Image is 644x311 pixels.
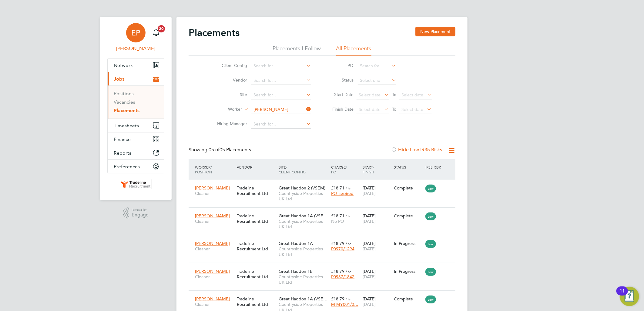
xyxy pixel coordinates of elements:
label: Client Config [212,63,247,68]
span: Cleaner [195,191,234,196]
span: / hr [346,297,351,301]
span: £18.79 [331,241,344,246]
span: EP [132,29,140,37]
span: Countryside Properties UK Ltd [279,274,328,285]
span: Powered by [132,207,149,212]
span: PO Expired [331,191,354,196]
span: / Position [195,165,212,174]
nav: Main navigation [100,17,172,200]
span: Countryside Properties UK Ltd [279,246,328,257]
label: Site [212,92,247,97]
button: Open Resource Center, 11 new notifications [620,287,639,306]
div: 11 [619,291,625,299]
span: Ellie Page [107,45,164,52]
span: Select date [401,92,423,98]
span: Low [425,240,436,248]
input: Search for... [251,76,311,85]
span: [PERSON_NAME] [195,213,230,219]
span: Great Haddon 1A (VSE… [279,213,327,219]
span: Countryside Properties UK Ltd [279,191,328,202]
span: [PERSON_NAME] [195,185,230,191]
span: Low [425,212,436,220]
button: New Placement [415,27,455,36]
a: [PERSON_NAME]CleanerTradeline Recruitment LtdGreat Haddon 2 (VSEM)Countryside Properties UK Ltd£1... [193,182,455,187]
span: Low [425,268,436,276]
span: £18.71 [331,185,344,191]
span: P0987/1842 [331,274,354,279]
div: In Progress [394,269,423,274]
a: [PERSON_NAME]CleanerTradeline Recruitment LtdGreat Haddon 1A (VSE…Countryside Properties UK Ltd£1... [193,210,455,215]
div: Complete [394,185,423,191]
span: Countryside Properties UK Ltd [279,219,328,229]
span: [PERSON_NAME] [195,296,230,302]
button: Preferences [108,160,164,173]
span: Great Haddon 1A (VSE… [279,296,327,302]
div: [DATE] [361,182,393,199]
input: Search for... [251,120,311,129]
span: Low [425,185,436,192]
div: [DATE] [361,238,393,255]
span: Great Haddon 2 (VSEM) [279,185,325,191]
div: Status [393,162,424,172]
span: To [390,91,398,99]
label: Status [326,77,354,83]
span: Low [425,296,436,303]
input: Search for... [251,91,311,99]
div: [DATE] [361,266,393,283]
a: [PERSON_NAME]CleanerTradeline Recruitment LtdGreat Haddon 1ACountryside Properties UK Ltd£18.79 /... [193,237,455,242]
div: Tradeline Recruitment Ltd [235,293,277,310]
a: Vacancies [114,99,135,105]
img: tradelinerecruitment-logo-retina.png [120,179,152,189]
span: [DATE] [363,302,376,307]
div: IR35 Risk [424,162,445,172]
span: [DATE] [363,246,376,252]
span: M-MY001/0… [331,302,358,307]
li: All Placements [336,45,371,56]
input: Search for... [251,62,311,70]
span: £18.79 [331,269,344,274]
div: [DATE] [361,210,393,227]
label: Start Date [326,92,354,97]
span: [DATE] [363,219,376,224]
div: Complete [394,213,423,219]
div: Worker [193,162,235,177]
button: Jobs [108,72,164,85]
button: Finance [108,132,164,146]
div: Charge [330,162,361,177]
button: Timesheets [108,119,164,132]
span: P0970/1294 [331,246,354,252]
span: Cleaner [195,219,234,224]
span: 05 of [209,147,220,153]
span: Great Haddon 1A [279,241,313,246]
span: Great Haddon 1B [279,269,313,274]
span: £18.79 [331,296,344,302]
span: Reports [114,150,131,156]
button: Reports [108,146,164,159]
button: Network [108,59,164,72]
div: In Progress [394,241,423,246]
span: [DATE] [363,274,376,279]
div: Tradeline Recruitment Ltd [235,210,277,227]
span: / hr [346,241,351,246]
input: Select one [358,76,396,85]
label: Hide Low IR35 Risks [391,147,442,153]
span: £18.71 [331,213,344,219]
span: / Finish [363,165,374,174]
li: Placements I Follow [273,45,321,56]
span: Select date [359,92,381,98]
span: [PERSON_NAME] [195,241,230,246]
div: Site [277,162,330,177]
span: Select date [401,107,423,112]
div: Vendor [235,162,277,172]
span: Cleaner [195,302,234,307]
input: Search for... [358,62,396,70]
span: Select date [359,107,381,112]
span: / Client Config [279,165,306,174]
a: [PERSON_NAME]CleanerTradeline Recruitment LtdGreat Haddon 1A (VSE…Countryside Properties UK Ltd£1... [193,293,455,298]
div: Showing [189,147,252,153]
div: [DATE] [361,293,393,310]
span: [DATE] [363,191,376,196]
span: / PO [331,165,347,174]
span: Network [114,62,133,68]
label: Worker [207,106,242,112]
